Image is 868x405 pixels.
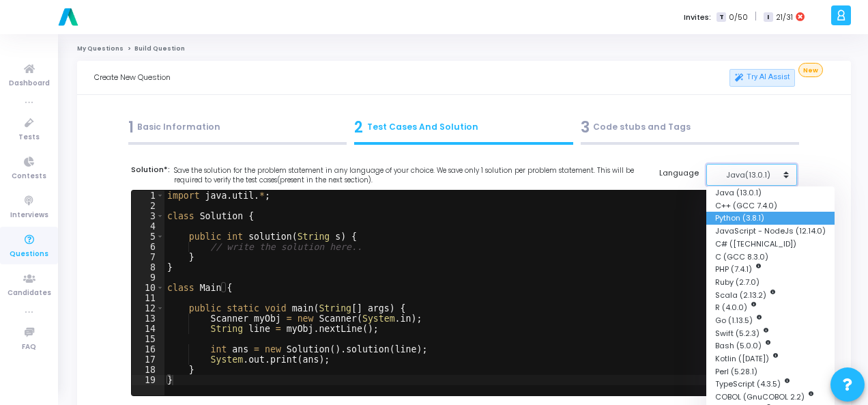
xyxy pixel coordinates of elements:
[706,352,835,365] button: Kotlin ([DATE])
[77,44,851,53] nav: breadcrumb
[132,313,164,324] div: 13
[132,221,164,232] div: 4
[132,344,164,354] div: 16
[132,354,164,365] div: 17
[132,334,164,344] div: 15
[706,225,835,238] button: JavaScript - NodeJs (12.14.0)
[351,112,577,149] a: 2Test Cases And Solution
[128,116,347,139] div: Basic Information
[684,12,711,23] label: Invites:
[706,378,835,391] button: TypeScript (4.3.5)
[18,132,40,143] span: Tests
[132,242,164,252] div: 6
[706,339,835,352] button: Bash (5.0.0)
[9,78,50,89] span: Dashboard
[706,276,835,289] button: Ruby (2.7.0)
[729,69,795,87] a: Try AI Assist
[706,164,797,186] button: Java(13.0.1)
[128,116,134,139] span: 1
[354,116,573,139] div: Test Cases And Solution
[706,250,835,263] button: C (GCC 8.3.0)
[706,212,835,225] button: Python (3.8.1)
[132,211,164,221] div: 3
[717,12,725,23] span: T
[10,249,48,260] span: Questions
[132,252,164,262] div: 7
[659,167,699,179] label: Language
[706,199,835,212] button: C++ (GCC 7.4.0)
[132,201,164,211] div: 2
[134,44,185,53] span: Build Question
[706,391,835,404] button: COBOL (GnuCOBOL 2.2)
[706,288,835,301] button: Scala (2.13.2)
[581,116,800,139] div: Code stubs and Tags
[55,3,82,31] img: logo
[174,166,643,186] span: Save the solution for the problem statement in any language of your choice. We save only 1 soluti...
[755,10,757,24] span: |
[577,112,803,149] a: 3Code stubs and Tags
[132,303,164,313] div: 12
[706,263,835,276] button: PHP (7.4.1)
[12,171,46,182] span: Contests
[706,186,835,199] button: Java (13.0.1)
[132,324,164,334] div: 14
[706,314,835,327] button: Go (1.13.5)
[132,273,164,283] div: 9
[132,375,164,385] div: 19
[706,237,835,250] button: C# ([TECHNICAL_ID])
[354,116,363,139] span: 2
[729,12,748,23] span: 0/50
[132,232,164,242] div: 5
[132,262,164,273] div: 8
[94,61,464,94] div: Create New Question
[706,365,835,378] button: Perl (5.28.1)
[131,164,643,186] label: Solution*:
[132,191,164,201] div: 1
[581,116,590,139] span: 3
[8,288,51,299] span: Candidates
[132,283,164,293] div: 10
[22,341,36,353] span: FAQ
[10,210,48,221] span: Interviews
[132,293,164,303] div: 11
[77,44,124,53] a: My Questions
[776,12,793,23] span: 21/31
[798,63,822,77] span: New
[714,169,781,181] div: Java(13.0.1)
[132,365,164,375] div: 18
[764,12,772,23] span: I
[124,112,351,149] a: 1Basic Information
[706,326,835,339] button: Swift (5.2.3)
[706,301,835,314] button: R (4.0.0)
